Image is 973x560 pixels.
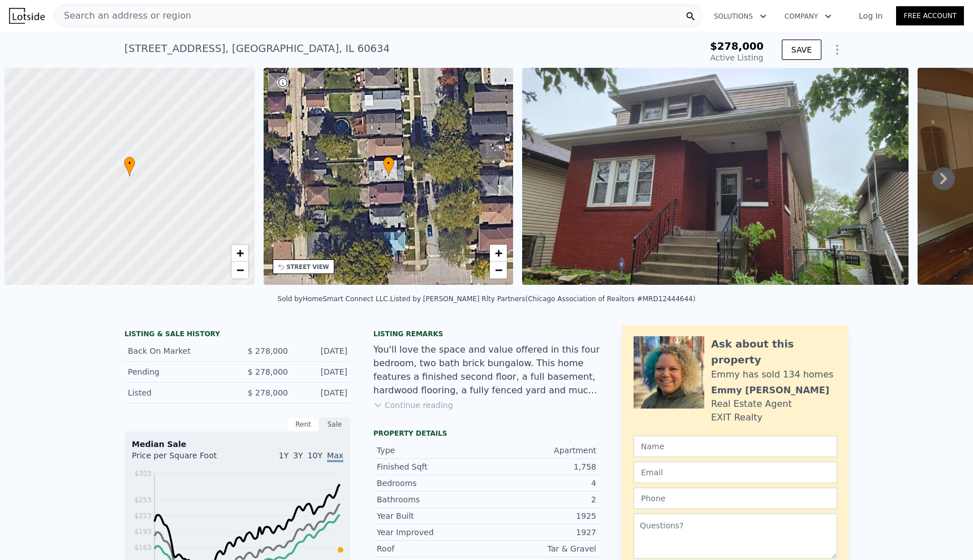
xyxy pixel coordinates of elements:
span: $278,000 [710,40,764,52]
div: Emmy has sold 134 homes [711,368,833,381]
tspan: $193 [134,528,152,536]
input: Name [634,436,837,457]
span: $ 278,000 [248,346,288,355]
div: 1927 [486,527,596,538]
div: 4 [486,477,596,489]
a: Log In [845,10,896,21]
input: Email [634,462,837,483]
div: Back On Market [128,345,229,357]
div: Roof [377,543,486,554]
button: Solutions [705,6,776,27]
button: Company [776,6,841,27]
div: Emmy [PERSON_NAME] [711,384,829,397]
span: Active Listing [711,53,764,62]
div: LISTING & SALE HISTORY [124,329,351,341]
div: Rent [287,417,319,432]
span: + [495,246,502,260]
div: [STREET_ADDRESS] , [GEOGRAPHIC_DATA] , IL 60634 [124,41,390,57]
span: + [236,246,243,260]
tspan: $223 [134,512,152,520]
div: Bedrooms [377,477,486,489]
span: Max [327,451,343,462]
div: Tar & Gravel [486,543,596,554]
div: Bathrooms [377,494,486,505]
a: Zoom out [490,262,507,279]
span: • [383,158,394,168]
div: Real Estate Agent [711,397,792,411]
img: Lotside [9,8,45,24]
div: Sale [319,417,351,432]
div: Sold by HomeSmart Connect LLC . [278,295,390,303]
div: Apartment [486,445,596,456]
button: SAVE [782,40,821,60]
button: Show Options [826,38,849,61]
div: Year Improved [377,527,486,538]
div: Pending [128,366,229,377]
div: [DATE] [297,387,347,398]
a: Zoom in [490,245,507,262]
tspan: $253 [134,496,152,504]
span: 3Y [293,451,303,460]
tspan: $303 [134,470,152,477]
input: Phone [634,488,837,509]
div: 1,758 [486,461,596,472]
div: You'll love the space and value offered in this four bedroom, two bath brick bungalow. This home ... [373,343,600,397]
div: Year Built [377,510,486,522]
div: [DATE] [297,366,347,377]
div: Type [377,445,486,456]
tspan: $163 [134,544,152,552]
span: − [495,263,502,277]
div: [DATE] [297,345,347,357]
div: Listing remarks [373,329,600,338]
a: Zoom in [231,245,248,262]
div: • [383,157,394,176]
a: Zoom out [231,262,248,279]
div: Finished Sqft [377,461,486,472]
span: − [236,263,243,277]
div: Listed [128,387,229,398]
div: EXIT Realty [711,411,763,424]
span: Search an address or region [55,9,191,23]
div: Ask about this property [711,336,837,368]
div: Listed by [PERSON_NAME] Rlty Partners (Chicago Association of Realtors #MRD12444644) [390,295,696,303]
span: $ 278,000 [248,388,288,397]
div: • [124,157,135,176]
span: 10Y [308,451,322,460]
span: $ 278,000 [248,367,288,376]
div: Property details [373,429,600,438]
img: Sale: 167441534 Parcel: 22117064 [522,68,909,285]
button: Continue reading [373,400,453,411]
div: STREET VIEW [287,263,329,271]
div: 1925 [486,510,596,522]
div: Price per Square Foot [132,450,238,468]
div: Median Sale [132,439,343,450]
span: • [124,158,135,168]
a: Free Account [896,6,964,25]
div: 2 [486,494,596,505]
span: 1Y [279,451,289,460]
